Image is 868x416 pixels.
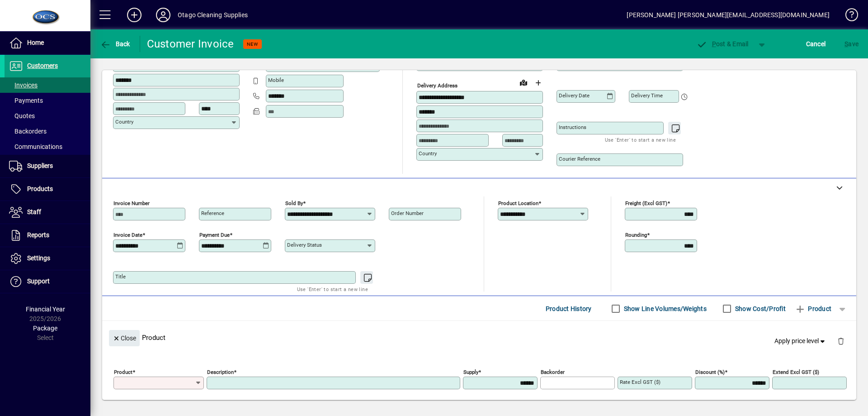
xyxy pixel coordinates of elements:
mat-label: Country [419,150,437,157]
mat-label: Product location [498,200,538,206]
mat-label: Product [114,369,132,375]
button: Product History [542,301,595,317]
mat-label: Description [207,369,234,375]
a: View on map [516,75,531,90]
mat-label: Instructions [559,124,586,130]
span: Product [795,301,831,316]
span: Payments [9,97,43,104]
button: Add [120,7,149,23]
button: Post & Email [692,36,753,52]
div: [PERSON_NAME] [PERSON_NAME][EMAIL_ADDRESS][DOMAIN_NAME] [627,8,830,22]
mat-label: Payment due [199,232,230,238]
mat-label: Title [115,273,126,280]
mat-label: Rounding [625,232,647,238]
label: Show Cost/Profit [733,304,786,313]
mat-label: Order number [391,210,424,216]
span: S [844,40,848,48]
span: Invoices [9,81,38,89]
app-page-header-button: Back [90,36,140,52]
a: Staff [5,201,90,224]
span: Customers [27,62,58,69]
span: Home [27,39,44,46]
button: Delete [830,330,852,352]
button: Close [109,330,140,346]
span: Staff [27,208,41,215]
span: Quotes [9,112,35,120]
a: Invoices [5,77,90,93]
button: Cancel [804,36,828,52]
app-page-header-button: Close [107,334,142,342]
a: Home [5,32,90,54]
span: Settings [27,254,50,262]
div: Otago Cleaning Supplies [178,8,248,22]
a: Suppliers [5,155,90,177]
label: Show Line Volumes/Weights [622,304,707,313]
a: Communications [5,139,90,154]
span: Support [27,277,50,285]
span: Suppliers [27,162,53,169]
mat-label: Extend excl GST ($) [773,369,819,375]
span: Back [100,40,130,48]
span: Cancel [806,37,826,51]
a: Payments [5,93,90,108]
a: Support [5,270,90,293]
span: ave [844,37,859,51]
a: Reports [5,224,90,247]
a: Settings [5,247,90,270]
mat-hint: Use 'Enter' to start a new line [605,134,676,145]
span: Products [27,185,53,192]
a: Knowledge Base [839,2,857,31]
button: Back [98,36,132,52]
span: Product History [546,301,592,316]
mat-label: Delivery date [559,92,590,99]
mat-hint: Use 'Enter' to start a new line [297,284,368,294]
mat-label: Discount (%) [695,369,725,375]
div: Product [102,321,856,354]
span: Financial Year [26,306,65,313]
a: Products [5,178,90,201]
button: Profile [149,7,178,23]
span: Communications [9,143,62,150]
mat-label: Invoice date [113,232,142,238]
mat-label: Rate excl GST ($) [620,379,660,385]
mat-label: Delivery time [631,92,663,99]
button: Product [790,301,836,317]
a: Backorders [5,124,90,139]
button: Choose address [531,76,545,90]
span: Backorders [9,128,47,135]
mat-label: Supply [463,369,478,375]
mat-label: Mobile [268,77,284,83]
span: Reports [27,231,49,239]
mat-label: Country [115,119,133,125]
button: Save [842,36,861,52]
button: Apply price level [771,333,830,349]
span: Apply price level [774,336,827,346]
mat-label: Invoice number [113,200,150,206]
span: P [712,40,716,48]
mat-label: Reference [201,210,224,216]
span: Close [113,331,136,346]
span: NEW [247,41,258,47]
mat-label: Freight (excl GST) [625,200,667,206]
mat-label: Sold by [285,200,303,206]
span: Package [33,325,57,332]
mat-label: Delivery status [287,242,322,248]
mat-label: Backorder [541,369,565,375]
mat-label: Courier Reference [559,156,600,162]
app-page-header-button: Delete [830,337,852,345]
span: ost & Email [696,40,749,48]
div: Customer Invoice [147,37,234,51]
a: Quotes [5,108,90,124]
